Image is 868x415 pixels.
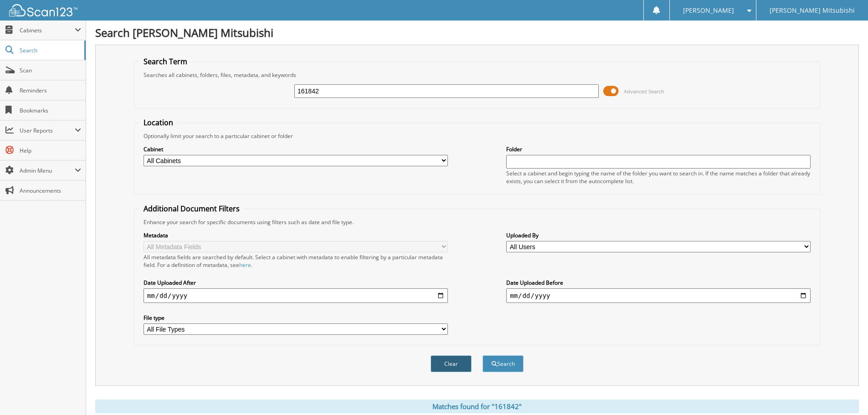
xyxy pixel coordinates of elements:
[20,46,80,54] span: Search
[20,26,75,34] span: Cabinets
[506,145,811,153] label: Folder
[139,71,815,79] div: Searches all cabinets, folders, files, metadata, and keywords
[144,145,448,153] label: Cabinet
[506,169,811,185] div: Select a cabinet and begin typing the name of the folder you want to search in. If the name match...
[20,167,75,174] span: Admin Menu
[20,87,81,94] span: Reminders
[239,261,251,269] a: here
[483,355,524,372] button: Search
[20,127,75,134] span: User Reports
[139,132,815,140] div: Optionally limit your search to a particular cabinet or folder
[431,355,472,372] button: Clear
[822,371,868,415] iframe: Chat Widget
[139,204,244,214] legend: Additional Document Filters
[506,288,811,303] input: end
[95,400,859,413] div: Matches found for "161842"
[683,8,734,13] span: [PERSON_NAME]
[20,147,81,154] span: Help
[770,8,855,13] span: [PERSON_NAME] Mitsubishi
[139,218,815,226] div: Enhance your search for specific documents using filters such as date and file type.
[20,187,81,195] span: Announcements
[144,314,448,322] label: File type
[506,279,811,287] label: Date Uploaded Before
[139,118,178,128] legend: Location
[144,253,448,269] div: All metadata fields are searched by default. Select a cabinet with metadata to enable filtering b...
[144,288,448,303] input: start
[506,231,811,239] label: Uploaded By
[144,231,448,239] label: Metadata
[9,4,77,16] img: scan123-logo-white.svg
[144,279,448,287] label: Date Uploaded After
[624,88,664,95] span: Advanced Search
[20,107,81,114] span: Bookmarks
[139,56,192,67] legend: Search Term
[95,25,859,40] h1: Search [PERSON_NAME] Mitsubishi
[20,67,81,74] span: Scan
